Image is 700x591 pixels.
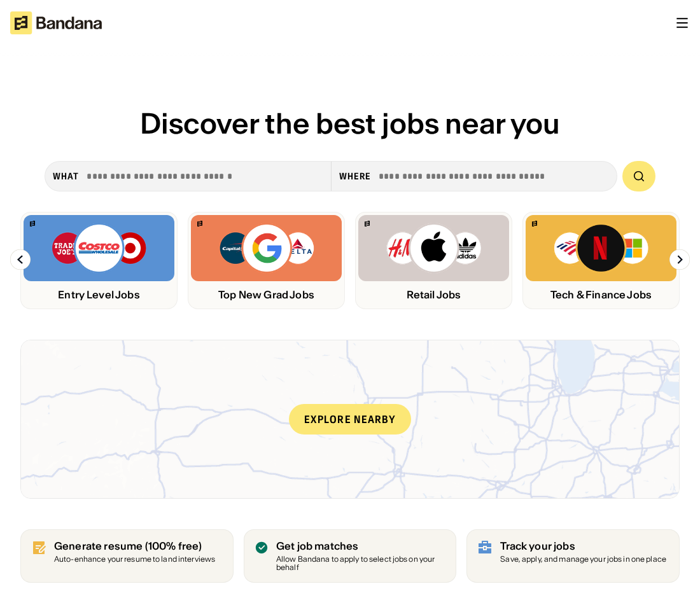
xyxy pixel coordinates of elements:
a: Explore nearby [21,340,679,498]
img: Right Arrow [669,249,690,270]
a: Bandana logoCapital One, Google, Delta logosTop New Grad Jobs [188,212,345,309]
img: Bandana logotype [10,11,102,34]
div: Explore nearby [289,404,411,435]
span: Discover the best jobs near you [140,106,560,141]
div: Where [339,170,372,182]
div: Allow Bandana to apply to select jobs on your behalf [276,555,445,572]
div: Save, apply, and manage your jobs in one place [500,555,666,564]
span: (100% free) [145,539,202,552]
a: Get job matches Allow Bandana to apply to select jobs on your behalf [244,529,457,583]
a: Track your jobs Save, apply, and manage your jobs in one place [466,529,680,583]
img: Left Arrow [10,249,31,270]
div: Track your jobs [500,540,666,552]
img: Bandana logo [532,221,537,226]
img: H&M, Apply, Adidas logos [386,223,482,274]
div: Entry Level Jobs [24,289,174,301]
img: Bandana logo [30,221,35,226]
img: Bandana logo [365,221,370,226]
div: Get job matches [276,540,445,552]
a: Bandana logoBank of America, Netflix, Microsoft logosTech & Finance Jobs [522,212,680,309]
a: Bandana logoH&M, Apply, Adidas logosRetail Jobs [355,212,512,309]
img: Bank of America, Netflix, Microsoft logos [553,223,649,274]
div: Generate resume [54,540,215,552]
div: Top New Grad Jobs [191,289,342,301]
a: Bandana logoTrader Joe’s, Costco, Target logosEntry Level Jobs [20,212,178,309]
a: Generate resume (100% free)Auto-enhance your resume to land interviews [20,529,234,583]
div: what [53,170,79,182]
div: Auto-enhance your resume to land interviews [54,555,215,564]
img: Trader Joe’s, Costco, Target logos [51,223,148,274]
img: Bandana logo [197,221,202,226]
div: Retail Jobs [358,289,509,301]
img: Capital One, Google, Delta logos [218,223,315,274]
div: Tech & Finance Jobs [526,289,676,301]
